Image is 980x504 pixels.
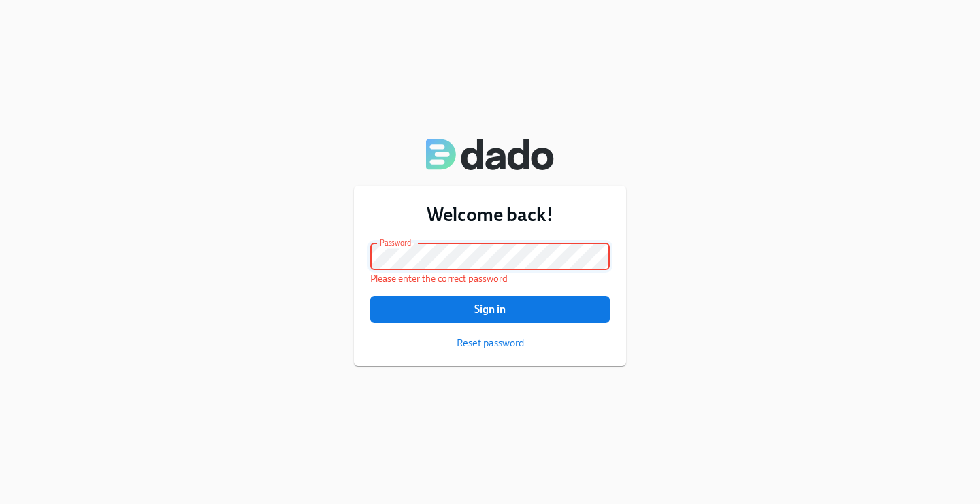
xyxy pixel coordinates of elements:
button: Sign in [370,296,610,323]
span: Sign in [380,303,600,316]
button: Reset password [457,336,524,350]
h3: Welcome back! [370,202,610,226]
p: Please enter the correct password [370,272,610,285]
img: Dado [426,138,554,171]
